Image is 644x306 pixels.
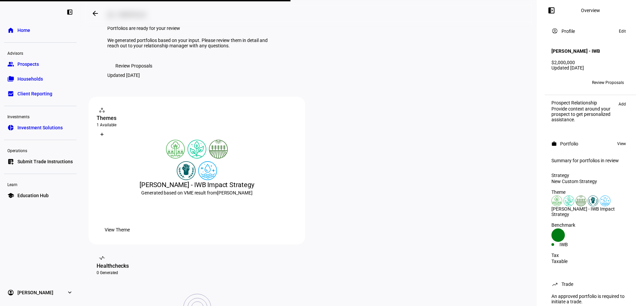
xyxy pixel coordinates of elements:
a: groupProspects [4,57,76,71]
div: Trade [561,281,573,287]
span: Investment Solutions [17,124,63,131]
span: [PERSON_NAME] [17,289,53,296]
eth-mat-symbol: left_panel_close [66,9,73,15]
eth-mat-symbol: list_alt_add [7,158,14,165]
eth-mat-symbol: school [7,192,14,199]
div: Taxable [551,259,629,264]
div: Tax [551,253,629,258]
button: Review Proposals [587,77,629,88]
a: pie_chartInvestment Solutions [4,121,76,134]
div: [PERSON_NAME] - IWB Impact Strategy [97,180,297,189]
eth-panel-overview-card-header: Trade [551,280,629,288]
span: View [617,140,626,148]
img: climateChange.colored.svg [187,140,206,159]
img: racialJustice.colored.svg [177,161,196,180]
div: Theme [551,189,629,195]
span: Review Proposals [115,59,152,73]
mat-icon: left_panel_open [547,6,555,14]
mat-icon: account_circle [551,28,558,34]
div: Themes [97,114,297,122]
span: View Theme [105,223,130,236]
div: Investments [4,112,76,121]
mat-icon: trending_up [551,281,558,288]
eth-mat-symbol: pie_chart [7,124,14,131]
div: Updated [DATE] [107,73,140,78]
div: Overview [581,8,600,13]
img: climateChange.colored.svg [563,195,574,206]
div: New Custom Strategy [551,179,629,184]
a: bid_landscapeClient Reporting [4,87,76,100]
span: Home [17,27,30,34]
div: $2,000,000 [551,60,629,65]
span: Households [17,76,43,82]
h4: [PERSON_NAME] - IWB [551,48,600,54]
eth-mat-symbol: group [7,61,14,68]
mat-icon: work [551,141,557,146]
img: sustainableAgriculture.colored.svg [209,140,228,159]
div: Portfolio [560,141,578,146]
mat-icon: vital_signs [99,255,105,261]
eth-mat-symbol: home [7,27,14,34]
button: View [614,140,629,148]
img: sustainableAgriculture.colored.svg [576,195,586,206]
span: Submit Trade Instructions [17,158,73,165]
div: Strategy [551,173,629,178]
div: [PERSON_NAME] - IWB Impact Strategy [551,206,629,217]
span: Education Hub [17,192,49,199]
img: deforestation.colored.svg [166,140,185,159]
img: cleanWater.colored.svg [198,161,217,180]
span: [PERSON_NAME] [217,190,253,195]
div: 0 Generated [97,270,297,275]
div: Generated based on VME result from [97,189,297,196]
eth-mat-symbol: account_circle [7,289,14,296]
button: Edit [615,27,629,35]
div: We generated portfolios based on your input. Please review them in detail and reach out to your r... [107,38,272,48]
span: JC [554,80,559,85]
div: Operations [4,145,76,155]
eth-mat-symbol: expand_more [66,289,73,296]
div: Prospect Relationship [551,100,615,105]
span: Add [619,100,626,108]
button: Review Proposals [107,59,160,73]
eth-panel-overview-card-header: Profile [551,27,629,35]
img: cleanWater.colored.svg [600,195,610,206]
mat-icon: workspaces [99,107,105,114]
a: homeHome [4,24,76,37]
div: IWB [559,242,590,247]
img: racialJustice.colored.svg [588,195,598,206]
a: folder_copyHouseholds [4,72,76,86]
eth-mat-symbol: bid_landscape [7,90,14,97]
div: Provide context around your prospect to get personalized assistance. [551,106,615,122]
div: Profile [561,29,575,34]
div: Updated [DATE] [551,65,629,71]
div: Summary for portfolios in review [551,158,629,163]
button: Add [615,100,629,108]
span: Client Reporting [17,90,52,97]
div: Portfolios are ready for your review [107,26,272,31]
eth-panel-overview-card-header: Portfolio [551,140,629,148]
mat-icon: arrow_backwards [91,9,99,17]
span: Prospects [17,61,39,68]
eth-mat-symbol: folder_copy [7,76,14,82]
span: Review Proposals [592,77,624,88]
div: Learn [4,179,76,189]
div: Benchmark [551,222,629,228]
div: 1 Available [97,122,297,128]
div: Healthchecks [97,262,297,270]
button: View Theme [97,223,138,236]
div: Advisors [4,48,76,57]
img: deforestation.colored.svg [551,195,562,206]
span: Edit [619,27,626,35]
